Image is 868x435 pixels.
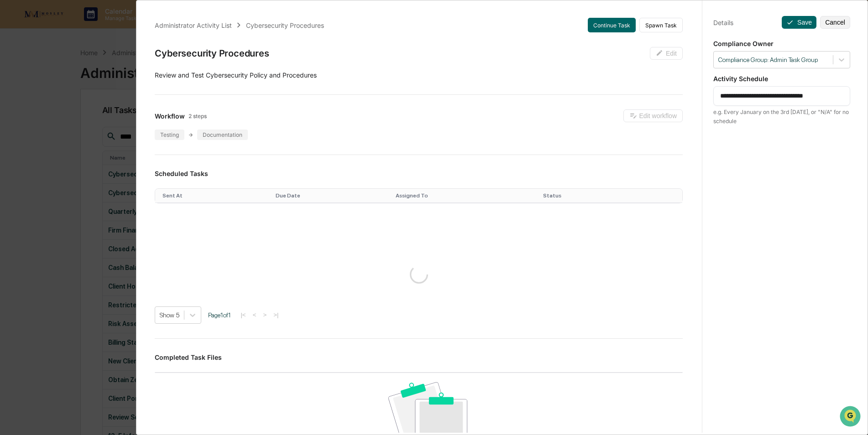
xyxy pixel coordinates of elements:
[5,129,61,145] a: 🔎Data Lookup
[188,113,207,119] span: 2 steps
[588,18,636,32] button: Continue Task
[782,16,816,29] button: Save
[75,115,113,124] span: Attestations
[9,116,16,123] div: 🖐️
[66,116,73,123] div: 🗄️
[276,192,388,199] div: Toggle SortBy
[396,192,536,199] div: Toggle SortBy
[271,311,281,319] button: >|
[650,47,683,60] button: Edit
[820,16,850,29] button: Cancel
[64,154,110,161] a: Powered byPylon
[250,311,259,319] button: <
[91,155,110,161] span: Pylon
[9,70,26,86] img: 1746055101610-c473b297-6a78-478c-a979-82029cc54cd1
[31,70,150,79] div: Start new chat
[260,311,269,319] button: >
[543,192,633,199] div: Toggle SortBy
[18,132,58,141] span: Data Lookup
[639,18,683,32] button: Spawn Task
[197,129,248,140] div: Documentation
[155,72,166,83] button: Start new chat
[155,170,683,177] h3: Scheduled Tasks
[623,109,683,122] button: Edit workflow
[238,311,248,319] button: |<
[713,40,850,47] p: Compliance Owner
[18,115,59,124] span: Preclearance
[155,21,232,29] div: Administrator Activity List
[713,19,733,26] div: Details
[9,133,16,140] div: 🔎
[155,48,269,59] div: Cybersecurity Procedures
[155,112,185,120] span: Workflow
[208,311,231,319] span: Page 1 of 1
[162,192,268,199] div: Toggle SortBy
[155,71,317,79] span: Review and Test Cybersecurity Policy and Procedures
[246,21,324,29] div: Cybersecurity Procedures
[5,111,63,128] a: 🖐️Preclearance
[713,108,850,126] div: e.g. Every January on the 3rd [DATE], or "N/A" for no schedule
[63,111,117,128] a: 🗄️Attestations
[155,129,184,140] div: Testing
[839,405,863,430] iframe: Open customer support
[9,19,166,34] p: How can we help?
[155,353,683,361] h3: Completed Task Files
[713,75,850,83] p: Activity Schedule
[31,79,115,86] div: We're available if you need us!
